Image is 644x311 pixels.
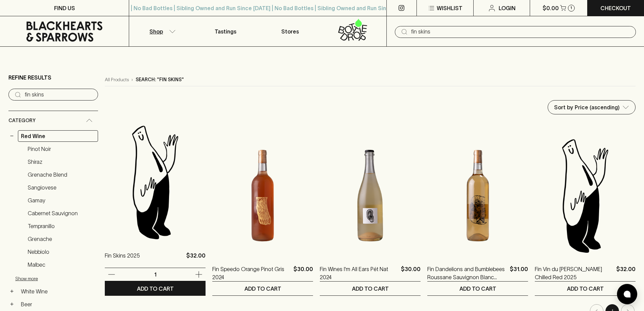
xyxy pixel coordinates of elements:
[600,4,631,12] p: Checkout
[8,111,98,130] div: Category
[137,285,174,293] p: ADD TO CART
[548,101,635,114] div: Sort by Price (ascending)
[244,285,281,293] p: ADD TO CART
[215,27,236,36] p: Tastings
[320,282,421,295] button: ADD TO CART
[624,291,630,297] img: bubble-icon
[25,259,98,270] a: Malbec
[8,301,15,308] button: +
[320,265,398,281] a: Fin Wines I'm All Ears Pét Nat 2024
[18,130,98,142] a: Red Wine
[212,136,313,255] img: Fin Speedo Orange Pinot Gris 2024
[147,271,163,278] p: 1
[105,251,140,268] a: Fin Skins 2025
[149,27,163,36] p: Shop
[132,76,133,83] p: ›
[212,282,313,295] button: ADD TO CART
[535,265,614,281] a: Fin Vin du [PERSON_NAME] Chilled Red 2025
[499,4,516,12] p: Login
[186,251,206,268] p: $32.00
[212,265,291,281] a: Fin Speedo Orange Pinot Gris 2024
[401,265,421,281] p: $30.00
[25,233,98,245] a: Grenache
[459,285,496,293] p: ADD TO CART
[281,27,299,36] p: Stores
[136,76,184,83] p: Search: "fin skins"
[54,4,75,12] p: FIND US
[25,143,98,155] a: Pinot Noir
[105,76,129,83] a: All Products
[25,182,98,193] a: Sangiovese
[15,272,104,286] button: Show more
[193,16,258,46] a: Tastings
[258,16,322,46] a: Stores
[543,4,559,12] p: $0.00
[25,156,98,168] a: Shiraz
[8,133,15,139] button: −
[25,220,98,232] a: Tempranillo
[25,89,93,100] input: Try “Pinot noir”
[437,4,462,12] p: Wishlist
[427,282,528,295] button: ADD TO CART
[320,136,421,255] img: Fin Wines I'm All Ears Pét Nat 2024
[25,246,98,258] a: Nebbiolo
[535,136,636,255] img: Blackhearts & Sparrows Man
[18,286,98,297] a: White Wine
[616,265,636,281] p: $32.00
[535,282,636,295] button: ADD TO CART
[570,6,572,10] p: 1
[18,298,98,310] a: Beer
[129,16,193,46] button: Shop
[8,73,51,82] p: Refine Results
[8,116,35,125] span: Category
[105,123,206,241] img: Blackhearts & Sparrows Man
[567,285,604,293] p: ADD TO CART
[25,195,98,206] a: Gamay
[8,288,15,295] button: +
[25,169,98,180] a: Grenache Blend
[293,265,313,281] p: $30.00
[352,285,389,293] p: ADD TO CART
[510,265,528,281] p: $31.00
[554,103,620,111] p: Sort by Price (ascending)
[411,26,630,37] input: Try "Pinot noir"
[427,265,507,281] a: Fin Dandelions and Bumblebees Roussane Sauvignon Blanc 2023
[427,136,528,255] img: Fin Dandelions and Bumblebees Roussane Sauvignon Blanc 2023
[105,282,206,295] button: ADD TO CART
[25,207,98,219] a: Cabernet Sauvignon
